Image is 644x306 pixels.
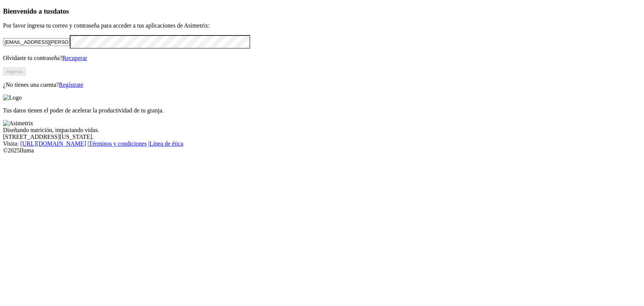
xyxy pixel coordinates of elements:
div: © 2025 Iluma [3,147,641,154]
a: Términos y condiciones [89,140,147,147]
img: Asimetrix [3,120,33,127]
input: Tu correo [3,38,70,46]
h3: Bienvenido a tus [3,7,641,15]
a: Regístrate [59,81,83,88]
div: Visita : | | [3,140,641,147]
div: [STREET_ADDRESS][US_STATE]. [3,134,641,140]
p: Olvidaste tu contraseña? [3,55,641,62]
span: datos [53,7,69,15]
div: Diseñando nutrición, impactando vidas. [3,127,641,134]
img: Logo [3,94,22,101]
p: ¿No tienes una cuenta? [3,81,641,88]
a: Línea de ética [149,140,183,147]
p: Por favor ingresa tu correo y contraseña para acceder a tus aplicaciones de Asimetrix: [3,22,641,29]
button: Ingresa [3,68,26,75]
a: [URL][DOMAIN_NAME] [20,140,86,147]
a: Recuperar [62,55,87,61]
p: Tus datos tienen el poder de acelerar la productividad de tu granja. [3,107,641,114]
